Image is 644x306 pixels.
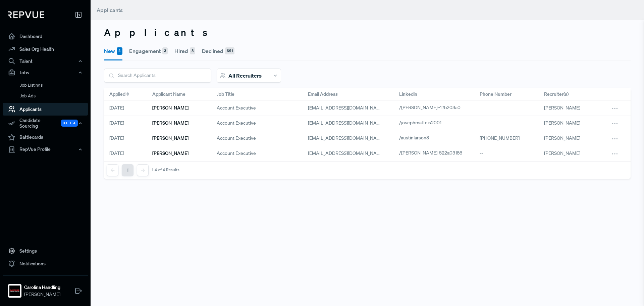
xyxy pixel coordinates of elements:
span: Email Address [308,91,338,98]
h3: Applicants [104,27,631,38]
span: [EMAIL_ADDRESS][DOMAIN_NAME] [308,150,385,156]
span: Account Executive [217,120,256,127]
span: All Recruiters [228,72,262,79]
img: RepVue [8,11,44,18]
div: -- [474,146,539,161]
span: /austinlarson3 [399,135,429,141]
strong: Carolina Handling [24,284,60,291]
span: [PERSON_NAME] [544,150,580,156]
span: Account Executive [217,150,256,157]
span: Account Executive [217,104,256,112]
span: [PERSON_NAME] [544,120,580,126]
button: Candidate Sourcing Beta [3,116,88,131]
span: Applicant Name [152,91,185,98]
a: /[PERSON_NAME]-522a03186 [399,150,470,156]
div: [DATE] [104,131,147,146]
span: Applicants [97,7,123,13]
nav: pagination [107,164,179,176]
span: Recruiter(s) [544,91,569,98]
a: Carolina HandlingCarolina Handling[PERSON_NAME] [3,275,88,301]
div: [PHONE_NUMBER] [474,131,539,146]
span: Phone Number [480,91,512,98]
input: Search Applicants [104,69,211,82]
div: Candidate Sourcing [3,116,88,131]
a: Sales Org Health [3,43,88,55]
a: Notifications [3,257,88,270]
a: Applicants [3,103,88,116]
button: RepVue Profile [3,144,88,155]
span: [PERSON_NAME] [24,291,60,298]
a: Settings [3,245,88,257]
span: Account Executive [217,135,256,142]
button: Talent [3,55,88,67]
h6: [PERSON_NAME] [152,135,189,141]
div: [DATE] [104,116,147,131]
div: Toggle SortBy [104,88,147,101]
span: [EMAIL_ADDRESS][DOMAIN_NAME] [308,105,385,111]
span: /[PERSON_NAME]-522a03186 [399,150,462,156]
a: Job Listings [12,80,97,91]
a: /[PERSON_NAME]-47b203a0 [399,104,468,111]
span: Applied [109,91,125,98]
div: 691 [225,47,234,55]
h6: [PERSON_NAME] [152,150,189,156]
span: /josephmatteis2001 [399,120,441,126]
button: 1 [122,164,133,176]
span: Beta [61,120,78,127]
span: Job Title [217,91,234,98]
div: 3 [162,47,168,55]
div: -- [474,116,539,131]
a: /josephmatteis2001 [399,120,449,126]
div: [DATE] [104,146,147,161]
button: New4 [104,42,122,60]
button: Jobs [3,67,88,78]
button: Hired3 [174,42,195,60]
div: 1-4 of 4 Results [151,168,179,172]
button: Declined691 [202,42,234,60]
h6: [PERSON_NAME] [152,120,189,126]
img: Carolina Handling [9,286,20,296]
a: Dashboard [3,30,88,43]
a: /austinlarson3 [399,135,437,141]
a: Battlecards [3,131,88,144]
div: 4 [117,47,122,55]
span: [EMAIL_ADDRESS][DOMAIN_NAME] [308,135,385,141]
button: Engagement3 [129,42,168,60]
h6: [PERSON_NAME] [152,105,189,111]
div: 3 [190,47,195,55]
span: [PERSON_NAME] [544,105,580,111]
span: [EMAIL_ADDRESS][DOMAIN_NAME] [308,120,385,126]
button: Previous [107,164,118,176]
div: [DATE] [104,101,147,116]
button: Next [137,164,149,176]
a: Job Ads [12,91,97,101]
span: [PERSON_NAME] [544,135,580,141]
div: -- [474,101,539,116]
span: Linkedin [399,91,417,98]
span: /[PERSON_NAME]-47b203a0 [399,104,461,111]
